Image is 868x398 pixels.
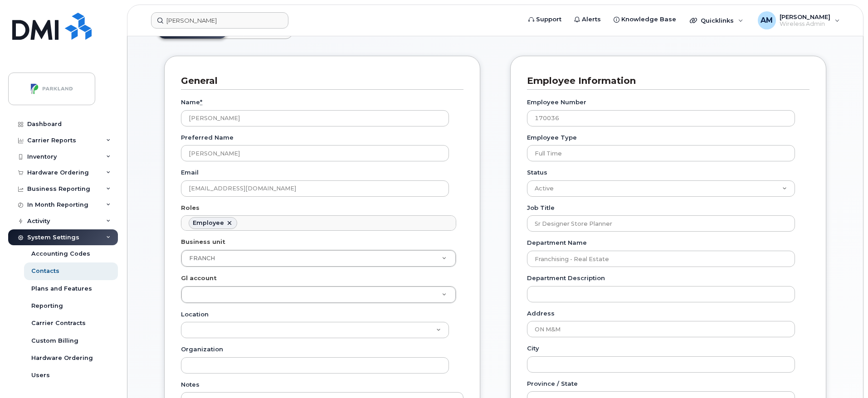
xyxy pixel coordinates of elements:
span: FRANCH [189,255,215,262]
label: City [527,344,539,353]
label: Organization [181,345,223,354]
label: Department Name [527,238,587,247]
a: Knowledge Base [607,10,683,29]
label: Employee Number [527,98,586,107]
label: Email [181,168,199,177]
label: Job Title [527,204,555,212]
span: [PERSON_NAME] [780,13,830,20]
div: Athira Mani [751,11,846,29]
h3: General [181,75,457,87]
div: Employee [193,219,224,227]
span: Wireless Admin [780,20,830,28]
span: Quicklinks [701,17,734,24]
label: Province / State [527,379,578,388]
abbr: required [200,98,202,106]
a: Support [522,10,568,29]
label: Business unit [181,238,225,246]
label: Address [527,309,555,318]
input: Find something... [151,12,288,29]
span: AM [761,15,773,26]
a: FRANCH [181,250,456,267]
span: Knowledge Base [621,15,676,24]
h3: Employee Information [527,75,803,87]
span: Alerts [582,15,601,24]
div: Quicklinks [683,11,750,29]
label: Name [181,98,202,107]
label: Roles [181,204,200,212]
label: Department Description [527,274,605,282]
label: Status [527,168,547,177]
label: Employee Type [527,133,577,142]
a: Alerts [568,10,607,29]
label: Location [181,310,209,319]
label: Notes [181,380,200,389]
span: Support [536,15,561,24]
label: Preferred Name [181,133,234,142]
label: Gl account [181,274,217,282]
